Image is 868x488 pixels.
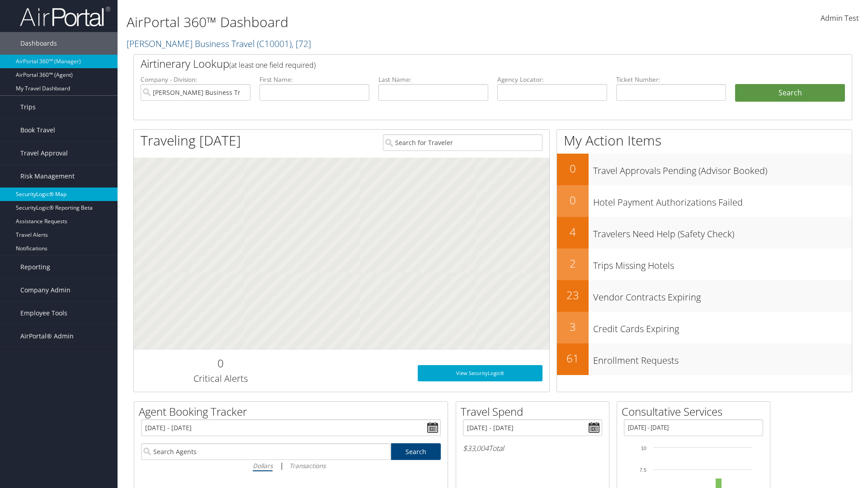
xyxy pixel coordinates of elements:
h2: 23 [557,287,589,303]
tspan: 10 [641,446,646,451]
button: Search [735,84,845,102]
h3: Credit Cards Expiring [593,318,852,335]
span: ( C10001 ) [257,38,292,50]
h2: 4 [557,224,589,239]
span: Company Admin [20,279,71,301]
h2: 0 [141,356,300,371]
a: View SecurityLogic® [418,365,542,381]
h2: Agent Booking Tracker [139,404,448,419]
label: Ticket Number: [616,75,726,84]
i: Dollars [253,461,273,470]
span: Book Travel [20,119,55,141]
span: (at least one field required) [229,60,316,70]
h2: Travel Spend [461,404,609,419]
h1: AirPortal 360™ Dashboard [127,13,615,32]
h3: Trips Missing Hotels [593,255,852,272]
h1: Traveling [DATE] [141,131,241,150]
h2: Consultative Services [622,404,770,419]
h2: 0 [557,192,589,208]
h2: 2 [557,256,589,271]
label: Agency Locator: [497,75,607,84]
h2: Airtinerary Lookup [141,56,785,71]
label: Company - Division: [141,75,250,84]
h3: Hotel Payment Authorizations Failed [593,192,852,209]
span: Trips [20,96,36,118]
a: 4Travelers Need Help (Safety Check) [557,217,852,249]
span: Dashboards [20,32,57,55]
h2: 61 [557,351,589,366]
a: Admin Test [821,5,859,33]
a: 0Travel Approvals Pending (Advisor Booked) [557,154,852,185]
label: Last Name: [378,75,488,84]
a: 61Enrollment Requests [557,343,852,375]
i: Transactions [289,461,325,470]
span: $33,004 [463,443,489,453]
a: 3Credit Cards Expiring [557,312,852,343]
h3: Critical Alerts [141,372,300,385]
input: Search Agents [141,443,391,460]
a: 0Hotel Payment Authorizations Failed [557,185,852,217]
h2: 0 [557,161,589,176]
span: , [ 72 ] [292,38,311,50]
h3: Enrollment Requests [593,350,852,367]
tspan: 7.5 [640,467,646,473]
img: airportal-logo.png [20,6,110,27]
h3: Travelers Need Help (Safety Check) [593,223,852,240]
h3: Travel Approvals Pending (Advisor Booked) [593,160,852,177]
a: Search [391,443,441,460]
label: First Name: [259,75,369,84]
a: 23Vendor Contracts Expiring [557,280,852,312]
a: [PERSON_NAME] Business Travel [127,38,311,50]
a: 2Trips Missing Hotels [557,249,852,280]
span: Risk Management [20,165,75,188]
span: Reporting [20,256,50,278]
h2: 3 [557,319,589,334]
h3: Vendor Contracts Expiring [593,286,852,304]
h6: Total [463,443,602,453]
span: Employee Tools [20,302,67,324]
div: | [141,460,441,471]
input: Search for Traveler [383,134,542,151]
span: Travel Approval [20,142,68,164]
span: Admin Test [821,13,859,23]
span: AirPortal® Admin [20,325,74,347]
h1: My Action Items [557,131,852,150]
